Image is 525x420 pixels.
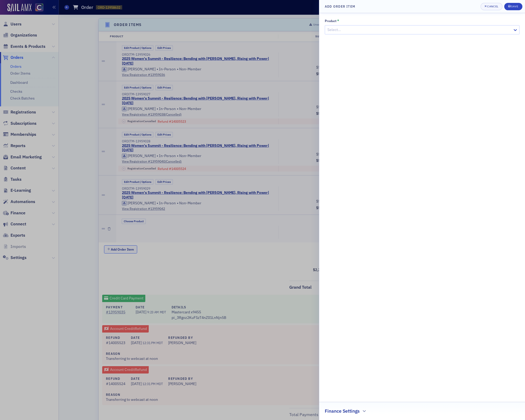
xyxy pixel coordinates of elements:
div: Cancel [487,5,498,8]
h2: Finance Settings [325,408,360,414]
h4: Add Order Item [325,4,355,9]
button: Save [504,3,522,10]
abbr: This field is required [337,19,339,23]
div: Product [325,19,337,23]
div: Save [511,5,518,8]
button: Cancel [481,3,502,10]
